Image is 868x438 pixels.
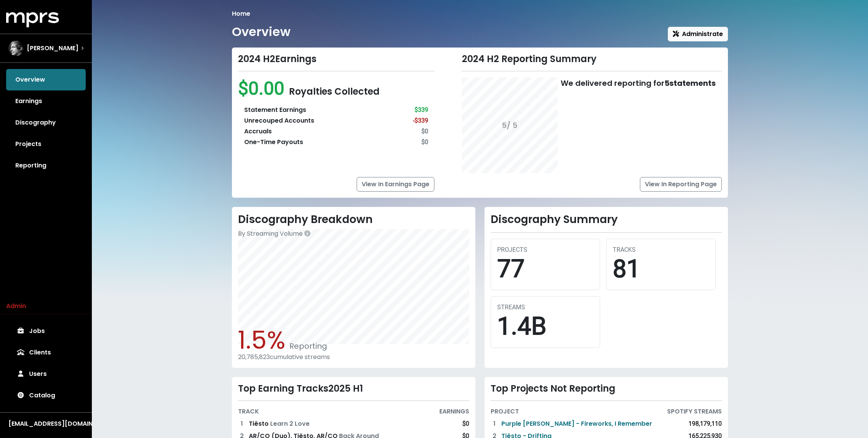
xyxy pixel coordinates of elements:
[244,116,314,125] div: Unrecouped Accounts
[491,407,519,416] div: PROJECT
[8,41,24,56] img: The selected account / producer
[6,385,86,406] a: Catalog
[439,407,469,416] div: EARNINGS
[27,44,78,53] span: [PERSON_NAME]
[8,419,83,428] div: [EMAIL_ADDRESS][DOMAIN_NAME]
[668,27,728,41] button: Administrate
[497,254,594,284] div: 77
[238,229,303,238] span: By Streaming Volume
[497,312,594,341] div: 1.4B
[689,419,722,428] div: 198,179,110
[232,9,250,18] li: Home
[491,213,722,226] h2: Discography Summary
[6,419,86,429] button: [EMAIL_ADDRESS][DOMAIN_NAME]
[238,353,469,361] div: 20,785,823 cumulative streams
[6,133,86,155] a: Projects
[232,9,728,18] nav: breadcrumb
[6,320,86,342] a: Jobs
[462,54,722,65] div: 2024 H2 Reporting Summary
[244,105,306,115] div: Statement Earnings
[238,213,469,226] h2: Discography Breakdown
[501,419,652,428] a: Purple [PERSON_NAME] - Fireworks, I Remember
[414,105,428,115] div: $339
[249,419,270,428] span: Tiësto
[462,419,469,428] div: $0
[561,77,716,89] div: We delivered reporting for
[238,323,286,357] span: 1.5%
[244,138,303,147] div: One-Time Payouts
[238,77,289,99] span: $0.00
[238,54,434,65] div: 2024 H2 Earnings
[6,90,86,112] a: Earnings
[238,419,246,428] div: 1
[6,363,86,385] a: Users
[413,116,428,125] div: -$339
[497,303,594,312] div: STREAMS
[357,177,434,192] a: View In Earnings Page
[613,245,709,254] div: TRACKS
[6,342,86,363] a: Clients
[491,383,722,394] div: Top Projects Not Reporting
[289,85,380,98] span: Royalties Collected
[613,254,709,284] div: 81
[497,245,594,254] div: PROJECTS
[640,177,722,192] a: View In Reporting Page
[6,112,86,133] a: Discography
[6,155,86,176] a: Reporting
[244,127,272,136] div: Accruals
[270,419,310,428] span: Learn 2 Love
[673,30,723,38] span: Administrate
[664,78,716,89] b: 5 statements
[286,341,327,351] span: Reporting
[238,383,469,394] div: Top Earning Tracks 2025 H1
[6,15,59,24] a: mprs logo
[238,407,259,416] div: TRACK
[421,127,428,136] div: $0
[421,138,428,147] div: $0
[667,407,722,416] div: SPOTIFY STREAMS
[232,25,290,39] h1: Overview
[491,419,498,428] div: 1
